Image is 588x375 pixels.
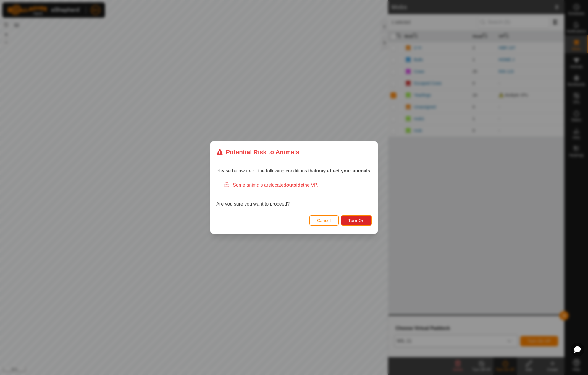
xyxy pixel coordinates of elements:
div: Potential Risk to Animals [216,147,299,156]
span: Please be aware of the following conditions that [216,168,372,173]
span: located the VP. [271,182,318,187]
button: Cancel [309,215,339,226]
span: Cancel [317,218,331,223]
button: Turn On [341,215,372,226]
div: Are you sure you want to proceed? [216,182,372,208]
div: Some animals are [223,182,372,189]
span: Turn On [348,218,364,223]
strong: may affect your animals: [316,168,372,173]
strong: outside [286,182,303,187]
